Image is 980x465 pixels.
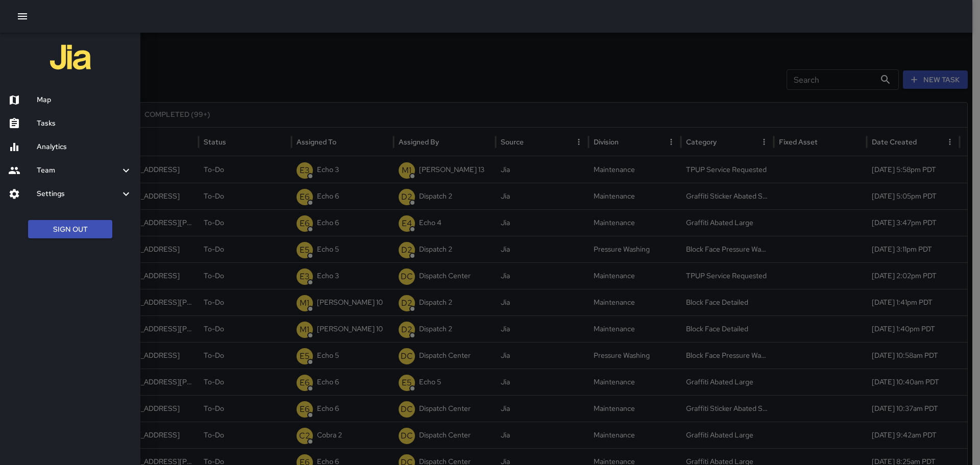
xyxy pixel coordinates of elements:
[28,220,112,239] button: Sign Out
[37,94,132,106] h6: Map
[37,141,132,153] h6: Analytics
[37,188,120,200] h6: Settings
[37,165,120,176] h6: Team
[37,118,132,129] h6: Tasks
[50,37,91,78] img: jia-logo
